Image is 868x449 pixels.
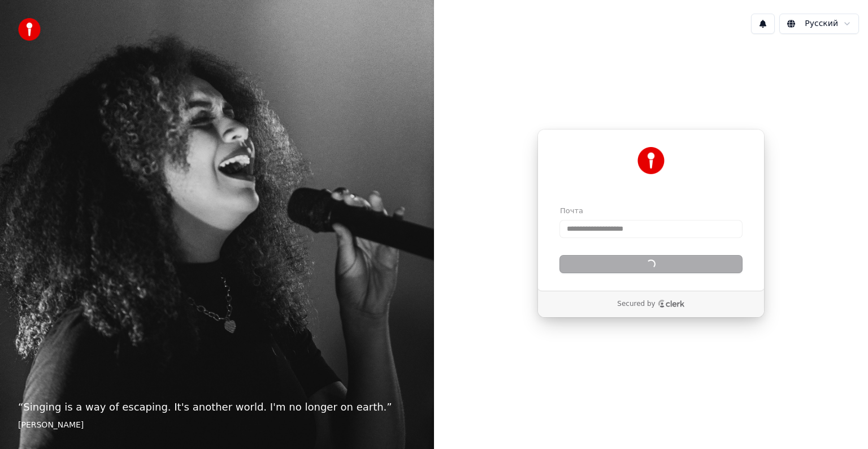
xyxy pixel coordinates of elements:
[658,300,685,308] a: Clerk logo
[18,18,41,41] img: youka
[617,300,655,309] p: Secured by
[18,399,416,415] p: “ Singing is a way of escaping. It's another world. I'm no longer on earth. ”
[637,147,665,174] img: Youka
[18,420,416,431] footer: [PERSON_NAME]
